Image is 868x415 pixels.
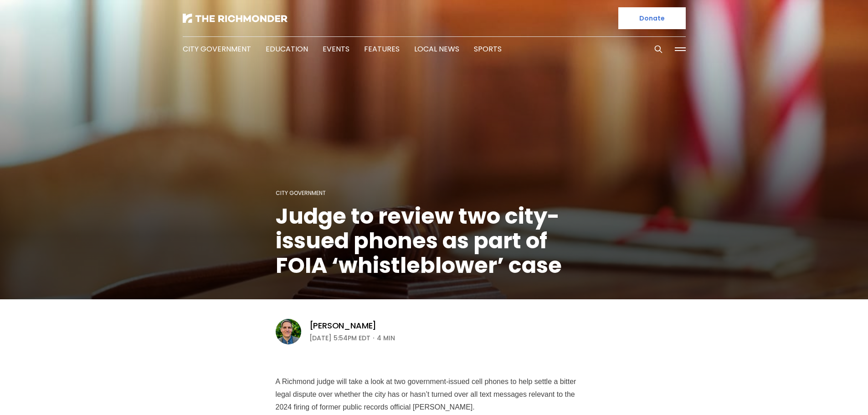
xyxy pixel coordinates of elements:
p: A Richmond judge will take a look at two government-issued cell phones to help settle a bitter le... [276,375,593,414]
time: [DATE] 5:54PM EDT [309,333,370,343]
a: [PERSON_NAME] [309,320,377,331]
a: Events [323,44,349,54]
a: Donate [618,7,686,29]
span: 4 min [377,333,395,343]
a: Local News [414,44,459,54]
a: Features [364,44,400,54]
a: Sports [474,44,502,54]
a: City Government [183,44,251,54]
h1: Judge to review two city-issued phones as part of FOIA ‘whistleblower’ case [276,204,593,278]
iframe: portal-trigger [791,370,868,415]
button: Search this site [652,42,665,56]
a: Education [266,44,308,54]
img: Graham Moomaw [276,319,301,344]
a: City Government [276,189,326,197]
img: The Richmonder [183,14,288,23]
